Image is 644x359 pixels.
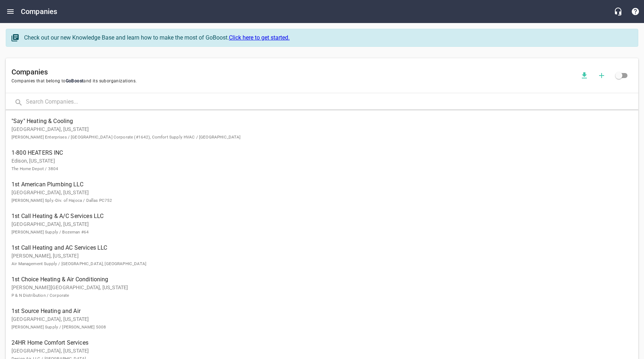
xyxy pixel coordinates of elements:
[576,67,593,84] button: Download companies
[11,324,106,330] small: [PERSON_NAME] Supply / [PERSON_NAME] 5008
[11,66,576,78] h6: Companies
[11,180,621,189] span: 1st American Plumbing LLC
[11,252,621,267] p: [PERSON_NAME], [US_STATE]
[609,3,627,20] button: Live Chat
[66,78,84,83] span: GoBoost
[11,212,621,221] span: 1st Call Heating & A/C Services LLC
[627,3,644,20] button: Support Portal
[11,157,621,172] p: Edison, [US_STATE]
[6,208,638,240] a: 1st Call Heating & A/C Services LLC[GEOGRAPHIC_DATA], [US_STATE][PERSON_NAME] Supply / Bozeman #64
[11,307,621,315] span: 1st Source Heating and Air
[229,34,290,41] a: Click here to get started.
[21,6,57,17] h6: Companies
[6,240,638,271] a: 1st Call Heating and AC Services LLC[PERSON_NAME], [US_STATE]Air Management Supply / [GEOGRAPHIC_...
[11,293,69,298] small: P & N Distribution / Corporate
[11,126,621,141] p: [GEOGRAPHIC_DATA], [US_STATE]
[11,198,112,203] small: [PERSON_NAME] Sply.-Div. of Hajoca / Dallas PC752
[11,149,621,157] span: 1-800 HEATERS INC
[24,33,631,42] div: Check out our new Knowledge Base and learn how to make the most of GoBoost.
[6,113,638,145] a: "Say" Heating & Cooling[GEOGRAPHIC_DATA], [US_STATE][PERSON_NAME] Enterprises / [GEOGRAPHIC_DATA]...
[11,78,576,85] span: Companies that belong to and its suborganizations.
[26,95,638,110] input: Search Companies...
[6,303,638,335] a: 1st Source Heating and Air[GEOGRAPHIC_DATA], [US_STATE][PERSON_NAME] Supply / [PERSON_NAME] 5008
[6,271,638,303] a: 1st Choice Heating & Air Conditioning[PERSON_NAME][GEOGRAPHIC_DATA], [US_STATE]P & N Distribution...
[11,117,621,126] span: "Say" Heating & Cooling
[610,67,627,84] span: Click to view all companies
[11,315,621,331] p: [GEOGRAPHIC_DATA], [US_STATE]
[11,275,621,284] span: 1st Choice Heating & Air Conditioning
[2,3,19,20] button: Open drawer
[11,166,58,171] small: The Home Depot / 3804
[11,189,621,204] p: [GEOGRAPHIC_DATA], [US_STATE]
[11,221,621,236] p: [GEOGRAPHIC_DATA], [US_STATE]
[6,145,638,176] a: 1-800 HEATERS INCEdison, [US_STATE]The Home Depot / 3804
[11,284,621,299] p: [PERSON_NAME][GEOGRAPHIC_DATA], [US_STATE]
[11,135,241,140] small: [PERSON_NAME] Enterprises / [GEOGRAPHIC_DATA] Corporate (#1642), Comfort Supply HVAC / [GEOGRAPHI...
[593,67,610,84] button: Add a new company
[6,176,638,208] a: 1st American Plumbing LLC[GEOGRAPHIC_DATA], [US_STATE][PERSON_NAME] Sply.-Div. of Hajoca / Dallas...
[11,230,89,235] small: [PERSON_NAME] Supply / Bozeman #64
[11,244,621,252] span: 1st Call Heating and AC Services LLC
[11,261,146,266] small: Air Management Supply / [GEOGRAPHIC_DATA], [GEOGRAPHIC_DATA]
[11,338,621,347] span: 24HR Home Comfort Services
